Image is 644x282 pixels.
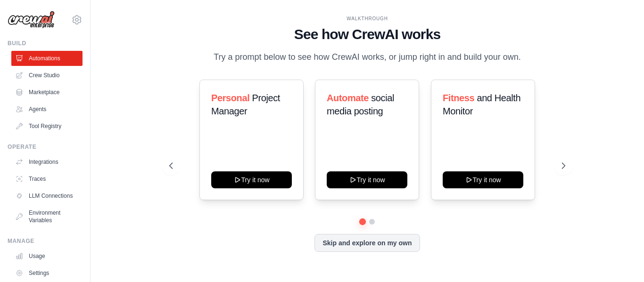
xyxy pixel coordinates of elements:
[11,51,83,66] a: Automations
[11,188,83,203] a: LLM Connections
[443,93,520,116] span: and Health Monitor
[8,143,83,151] div: Operate
[11,171,83,186] a: Traces
[11,154,83,169] a: Integrations
[169,15,565,22] div: WALKTHROUGH
[11,68,83,83] a: Crew Studio
[11,85,83,100] a: Marketplace
[443,171,523,188] button: Try it now
[11,119,83,134] a: Tool Registry
[314,234,420,252] button: Skip and explore on my own
[443,93,474,103] span: Fitness
[211,171,292,188] button: Try it now
[327,171,407,188] button: Try it now
[11,102,83,117] a: Agents
[8,40,83,47] div: Build
[211,93,249,103] span: Personal
[8,237,83,245] div: Manage
[211,93,280,116] span: Project Manager
[8,11,55,29] img: Logo
[11,249,83,264] a: Usage
[11,205,83,228] a: Environment Variables
[327,93,394,116] span: social media posting
[11,266,83,281] a: Settings
[169,26,565,43] h1: See how CrewAI works
[209,50,526,64] p: Try a prompt below to see how CrewAI works, or jump right in and build your own.
[327,93,369,103] span: Automate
